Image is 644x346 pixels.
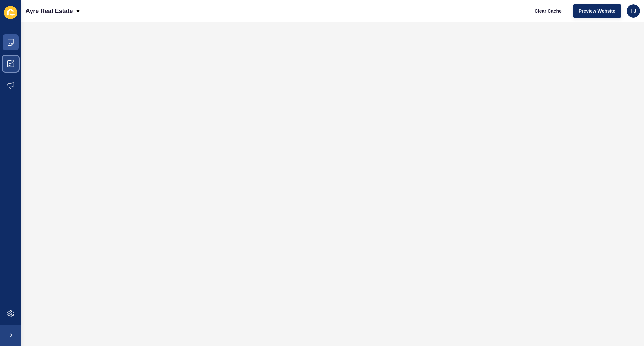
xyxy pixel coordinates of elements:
span: TJ [630,8,637,14]
button: Clear Cache [529,4,568,18]
span: Preview Website [579,8,615,14]
p: Ayre Real Estate [25,3,73,19]
button: Preview Website [573,4,621,18]
span: Clear Cache [535,8,562,14]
